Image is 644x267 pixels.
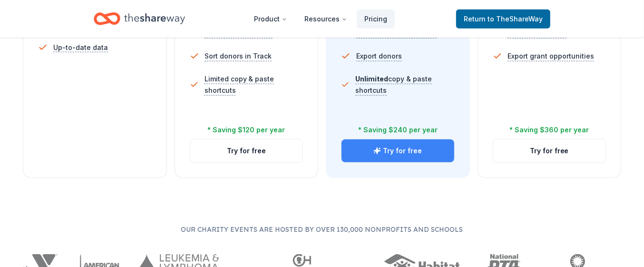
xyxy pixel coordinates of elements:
button: Try for free [190,139,303,162]
span: Sort donors in Track [205,50,272,62]
button: Product [246,10,295,29]
span: copy & paste shortcuts [355,75,432,94]
span: Return [464,13,543,25]
a: Home [94,8,185,30]
span: Export donors [356,50,402,62]
button: Try for free [342,139,454,162]
span: Export grant opportunities [508,50,595,62]
button: Try for free [493,139,606,162]
a: Pricing [357,10,395,29]
div: * Saving $120 per year [207,124,285,136]
span: Up-to-date data [53,42,108,53]
button: Resources [297,10,355,29]
span: to TheShareWay [488,15,543,23]
span: Limited copy & paste shortcuts [205,73,303,96]
a: Returnto TheShareWay [456,10,550,29]
div: * Saving $360 per year [509,124,589,136]
span: Unlimited [355,75,388,83]
p: Our charity events are hosted by over 130,000 nonprofits and schools [23,224,621,235]
nav: Main [246,8,395,30]
div: * Saving $240 per year [358,124,438,136]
